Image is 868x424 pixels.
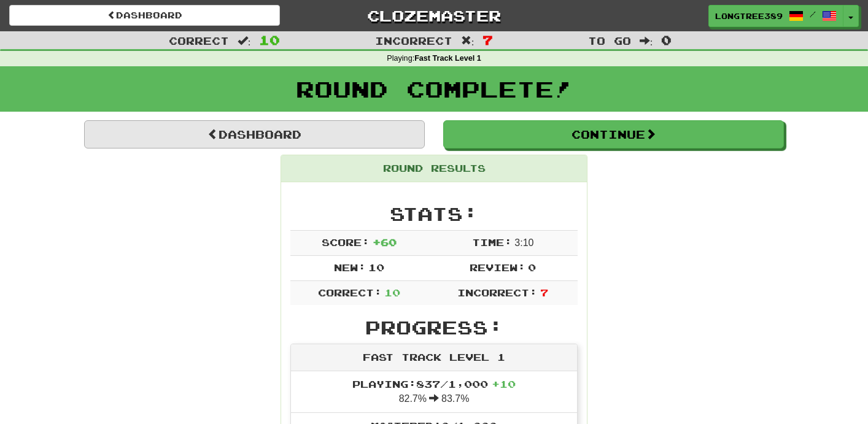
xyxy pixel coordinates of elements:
span: Incorrect: [457,287,537,298]
span: : [238,36,251,46]
div: Fast Track Level 1 [291,344,577,371]
span: 10 [368,261,384,273]
a: Dashboard [84,120,425,148]
span: : [640,36,653,46]
h1: Round Complete! [4,77,864,101]
li: 82.7% 83.7% [291,371,577,413]
a: Clozemaster [298,5,569,26]
a: Dashboard [9,5,280,26]
span: To go [588,34,631,47]
span: Incorrect [375,34,452,47]
span: Time: [472,236,512,248]
strong: Fast Track Level 1 [414,54,481,63]
span: Correct [169,34,229,47]
span: 7 [540,287,548,298]
a: LongTree389 / [708,5,843,27]
span: 0 [528,261,536,273]
span: Playing: 837 / 1,000 [352,378,516,390]
h2: Stats: [290,204,578,224]
div: Round Results [281,155,587,182]
span: 10 [384,287,400,298]
h2: Progress: [290,317,578,337]
span: Correct: [318,287,382,298]
span: 10 [259,33,280,47]
span: 3 : 10 [514,237,533,248]
button: Continue [443,120,784,148]
span: : [461,36,475,46]
span: New: [334,261,366,273]
span: Score: [322,236,370,248]
span: / [810,10,816,18]
span: 7 [482,33,493,47]
span: LongTree389 [715,10,783,21]
span: + 60 [373,236,397,248]
span: + 10 [492,378,516,390]
span: Review: [470,261,525,273]
span: 0 [661,33,672,47]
